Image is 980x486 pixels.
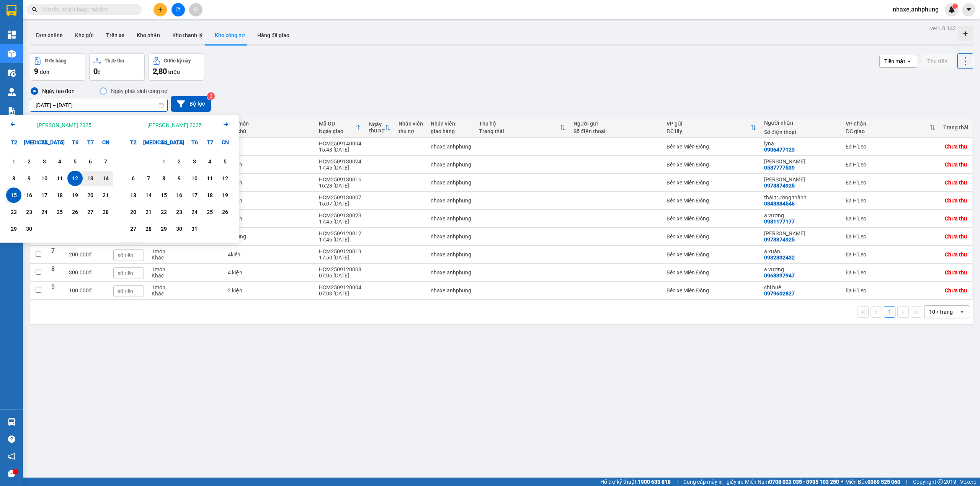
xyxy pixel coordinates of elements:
div: Tên món [228,121,311,127]
div: nhaxe.anhphung [431,144,471,150]
div: Thu hộ [479,121,559,127]
div: Chưa thu [945,144,967,150]
div: Choose Thứ Sáu, tháng 10 31 2025. It's available. [187,221,202,236]
div: Choose Thứ Sáu, tháng 10 24 2025. It's available. [187,204,202,220]
div: 10 [39,174,50,183]
div: 22 [158,207,169,217]
div: 16:28 [DATE] [319,183,361,189]
div: Choose Thứ Hai, tháng 09 1 2025. It's available. [6,154,21,169]
div: 26 [70,207,80,217]
div: CN [98,135,113,150]
div: Choose Thứ Năm, tháng 10 23 2025. It's available. [171,204,187,220]
svg: Arrow Left [8,120,18,129]
div: T4 [156,135,171,150]
div: Ea H'Leo [846,144,936,150]
div: Bến xe Miền Đông [666,161,756,168]
img: warehouse-icon [8,88,16,96]
div: 20 [128,207,139,217]
div: Choose Thứ Tư, tháng 09 3 2025. It's available. [37,154,52,169]
div: [PERSON_NAME] 2025 [37,121,91,129]
img: warehouse-icon [8,69,16,77]
div: thái trường thành [764,194,838,201]
div: Ea H'Leo [846,161,936,168]
div: nhaxe.anhphung [431,197,471,204]
div: Choose Thứ Tư, tháng 10 29 2025. It's available. [156,221,171,236]
div: Choose Thứ Năm, tháng 09 4 2025. It's available. [52,154,67,169]
div: HCM2509130007 [319,194,361,201]
div: 300.000 [69,269,106,276]
div: Choose Thứ Tư, tháng 10 1 2025. It's available. [156,154,171,169]
div: 0981177177 [764,219,795,225]
div: Ngày [369,121,385,127]
span: 0 [93,67,98,76]
div: Choose Thứ Hai, tháng 09 8 2025. It's available. [6,171,21,186]
div: 17:45 [DATE] [319,219,361,225]
img: logo-vxr [7,5,16,16]
div: T4 [37,135,52,150]
div: Choose Thứ Sáu, tháng 09 26 2025. It's available. [67,204,83,220]
div: 13 [85,174,96,183]
img: warehouse-icon [8,50,16,58]
div: 19 [220,191,230,200]
button: Kho gửi [69,26,100,44]
div: Choose Thứ Sáu, tháng 10 17 2025. It's available. [187,188,202,203]
div: Choose Thứ Ba, tháng 09 2 2025. It's available. [21,154,37,169]
sup: 2 [207,92,215,100]
div: 7 [100,157,111,166]
div: HCM2509130016 [319,176,361,183]
button: Bộ lọc [171,96,211,112]
div: 9 [24,174,34,183]
div: Chưa thu [945,251,967,258]
div: Chưa thu [945,233,967,240]
div: Choose Thứ Sáu, tháng 10 10 2025. It's available. [187,171,202,186]
div: 20 [85,191,96,200]
div: 0978874925 [764,183,795,189]
span: nhaxe.anhphung [887,5,945,14]
div: Chưa thu [945,179,967,186]
div: 8 [8,174,19,183]
div: T5 [171,135,187,150]
div: 10 [189,174,200,183]
div: Choose Thứ Sáu, tháng 10 3 2025. It's available. [187,154,202,169]
div: 25 [204,207,215,217]
div: a vương [764,212,838,219]
div: T2 [126,135,141,150]
div: Choose Thứ Năm, tháng 09 18 2025. It's available. [52,188,67,203]
button: caret-down [962,3,975,16]
span: đ [98,69,101,75]
img: warehouse-icon [8,418,16,426]
div: giao hàng [431,128,471,134]
div: Số điện thoại [573,128,659,134]
div: 12 [70,174,80,183]
div: Ea H'Leo [846,233,936,240]
div: thu nợ [369,127,385,134]
div: Choose Thứ Tư, tháng 10 8 2025. It's available. [156,171,171,186]
div: 27 [85,207,96,217]
div: CN [217,135,233,150]
span: triệu [168,69,180,75]
div: Choose Thứ Tư, tháng 10 22 2025. It's available. [156,204,171,220]
div: 8 [158,174,169,183]
div: 0978874925 [764,236,795,243]
div: 17 [189,191,200,200]
div: Ghi chú [228,128,311,134]
div: 1 món [152,248,220,254]
button: Cước kỳ này2,80 triệu [149,53,204,81]
div: 6 [85,157,96,166]
div: Bến xe Miền Đông [666,144,756,150]
div: 8 thùng [228,233,311,240]
span: đ [89,251,92,258]
div: 10 / trang [929,308,953,316]
svg: Arrow Right [221,120,230,129]
div: Choose Thứ Bảy, tháng 10 11 2025. It's available. [202,171,217,186]
div: 31 [189,224,200,233]
div: ver 1.8.143 [930,24,956,33]
div: 0587777539 [764,165,795,171]
div: 23 [174,207,185,217]
div: Choose Thứ Hai, tháng 09 29 2025. It's available. [6,221,21,236]
span: aim [193,7,198,12]
div: 1 món [152,266,220,272]
div: nhaxe.anhphung [431,269,471,276]
div: nhaxe.anhphung [431,233,471,240]
div: Choose Thứ Ba, tháng 10 21 2025. It's available. [141,204,156,220]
